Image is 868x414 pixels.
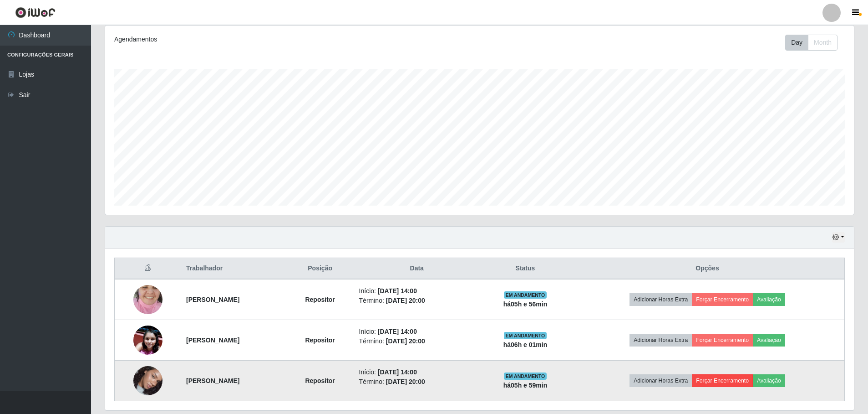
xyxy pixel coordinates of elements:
[186,296,239,303] strong: [PERSON_NAME]
[753,293,785,306] button: Avaliação
[378,287,417,295] time: [DATE] 14:00
[629,334,692,347] button: Adicionar Horas Extra
[378,368,417,376] time: [DATE] 14:00
[753,334,785,347] button: Avaliação
[504,373,547,380] span: EM ANDAMENTO
[359,286,475,296] li: Início:
[692,374,753,387] button: Forçar Encerramento
[629,374,692,387] button: Adicionar Horas Extra
[359,336,475,346] li: Término:
[386,378,425,385] time: [DATE] 20:00
[785,35,845,51] div: Toolbar with button groups
[359,296,475,305] li: Término:
[359,327,475,336] li: Início:
[354,258,480,279] th: Data
[181,258,287,279] th: Trabalhador
[133,274,162,326] img: 1753380554375.jpeg
[503,300,548,308] strong: há 05 h e 56 min
[692,334,753,347] button: Forçar Encerramento
[504,291,547,299] span: EM ANDAMENTO
[378,328,417,335] time: [DATE] 14:00
[629,293,692,306] button: Adicionar Horas Extra
[186,336,239,344] strong: [PERSON_NAME]
[570,258,844,279] th: Opções
[359,377,475,387] li: Término:
[386,337,425,345] time: [DATE] 20:00
[114,35,411,44] div: Agendamentos
[480,258,570,279] th: Status
[305,377,335,384] strong: Repositor
[133,326,162,355] img: 1754082029820.jpeg
[186,377,239,384] strong: [PERSON_NAME]
[305,336,335,344] strong: Repositor
[808,35,838,51] button: Month
[287,258,354,279] th: Posição
[386,297,425,304] time: [DATE] 20:00
[133,355,162,407] img: 1754222847400.jpeg
[15,7,56,18] img: CoreUI Logo
[503,382,548,389] strong: há 05 h e 59 min
[785,35,808,51] button: Day
[692,293,753,306] button: Forçar Encerramento
[305,296,335,303] strong: Repositor
[503,341,548,348] strong: há 06 h e 01 min
[753,374,785,387] button: Avaliação
[504,332,547,339] span: EM ANDAMENTO
[785,35,838,51] div: First group
[359,367,475,377] li: Início:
